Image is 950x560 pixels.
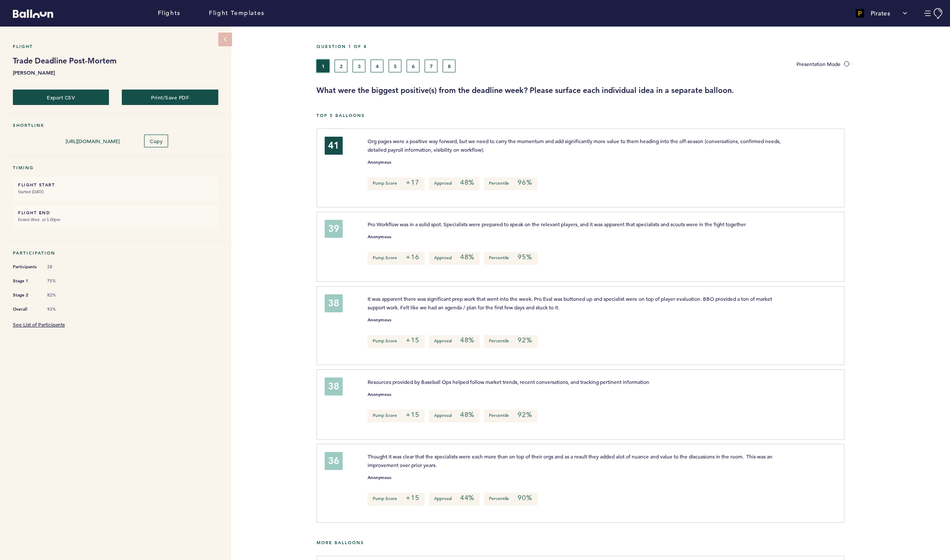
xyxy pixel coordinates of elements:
[13,250,218,256] h5: Participation
[368,160,391,165] small: Anonymous
[325,452,343,470] div: 36
[144,135,168,147] button: Copy
[47,278,73,284] span: 75%
[518,336,532,344] em: 92%
[368,138,782,153] span: Org pages were a positive way forward, but we need to carry the momentum and add significantly mo...
[317,60,329,72] button: 1
[13,123,218,128] h5: Shortlink
[335,60,347,72] button: 2
[368,235,391,239] small: Anonymous
[851,5,912,22] button: Pirates
[317,85,944,96] h3: What were the biggest positive(s) from the deadline week? Please surface each individual idea in ...
[368,295,773,311] span: It was apparent there was significant prep work that went into the week. Pro Eval was buttoned up...
[368,493,424,506] p: Pump Score
[150,138,163,144] span: Copy
[518,494,532,502] em: 90%
[18,188,213,196] small: Started [DATE]
[406,336,419,344] em: +15
[796,60,841,67] span: Presentation Mode
[13,277,39,285] span: Stage 1
[429,335,480,348] p: Approval
[425,60,437,72] button: 7
[371,60,383,72] button: 4
[460,410,474,419] em: 48%
[429,252,480,265] p: Approval
[317,44,944,49] h5: Question 1 of 8
[353,60,365,72] button: 3
[368,221,746,228] span: Pro Workflow was in a solid spot. Specialists were prepared to speak on the relevant players, and...
[518,410,532,419] em: 92%
[871,9,890,18] p: Pirates
[368,378,649,385] span: Resources provided by Baseball Ops helped follow market trends, recent conversations, and trackin...
[6,9,53,18] a: Balloon
[18,210,213,216] h6: FLIGHT END
[407,60,419,72] button: 6
[368,476,391,480] small: Anonymous
[518,178,532,187] em: 96%
[13,291,39,299] span: Stage 2
[460,336,474,344] em: 48%
[325,137,343,155] div: 41
[122,90,218,105] button: Print/Save PDF
[13,56,218,66] h1: Trade Deadline Post-Mortem
[368,177,424,190] p: Pump Score
[429,177,480,190] p: Approval
[924,8,944,19] button: Manage Account
[13,44,218,49] h5: Flight
[484,335,537,348] p: Percentile
[13,305,39,314] span: Overall
[368,252,424,265] p: Pump Score
[158,9,181,18] a: Flights
[406,410,419,419] em: +15
[325,294,343,312] div: 38
[368,453,774,468] span: Thought it was clear that the specialists were each more than on top of their orgs and as a resul...
[13,165,218,171] h5: Timing
[325,220,343,238] div: 39
[317,540,944,545] h5: More Balloons
[460,494,474,502] em: 44%
[47,292,73,298] span: 82%
[317,113,944,118] h5: Top 5 Balloons
[484,177,537,190] p: Percentile
[368,335,424,348] p: Pump Score
[13,9,53,18] svg: Balloon
[209,9,265,18] a: Flight Templates
[460,253,474,261] em: 48%
[368,318,391,322] small: Anonymous
[484,493,537,506] p: Percentile
[389,60,401,72] button: 5
[429,410,480,422] p: Approval
[429,493,480,506] p: Approval
[518,253,532,261] em: 95%
[368,392,391,397] small: Anonymous
[484,410,537,422] p: Percentile
[368,410,424,422] p: Pump Score
[406,178,419,187] em: +17
[18,216,213,224] small: Ended Wed. at 5:00pm
[18,182,213,188] h6: FLIGHT START
[460,178,474,187] em: 48%
[325,377,343,395] div: 38
[13,321,65,328] a: See List of Participants
[47,264,73,270] span: 28
[406,494,419,502] em: +15
[484,252,537,265] p: Percentile
[443,60,455,72] button: 8
[13,90,109,105] button: Export CSV
[13,263,39,271] span: Participants
[47,306,73,312] span: 93%
[406,253,419,261] em: +16
[13,68,218,77] b: [PERSON_NAME]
